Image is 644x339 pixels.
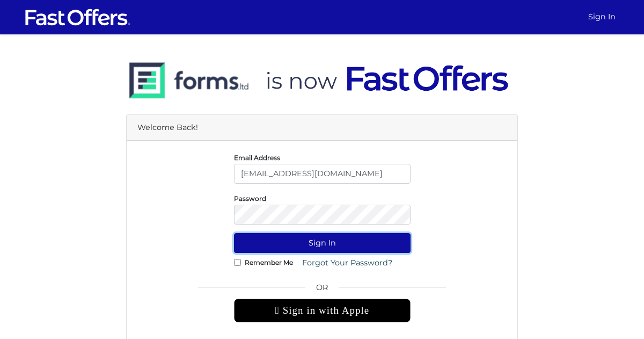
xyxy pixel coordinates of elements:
[234,282,411,299] span: OR
[234,299,411,322] div: Sign in with Apple
[295,253,399,273] a: Forgot Your Password?
[245,261,293,264] label: Remember Me
[234,156,280,159] label: Email Address
[234,164,411,184] input: E-Mail
[127,115,517,141] div: Welcome Back!
[234,197,266,200] label: Password
[584,6,620,27] a: Sign In
[234,233,411,253] button: Sign In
